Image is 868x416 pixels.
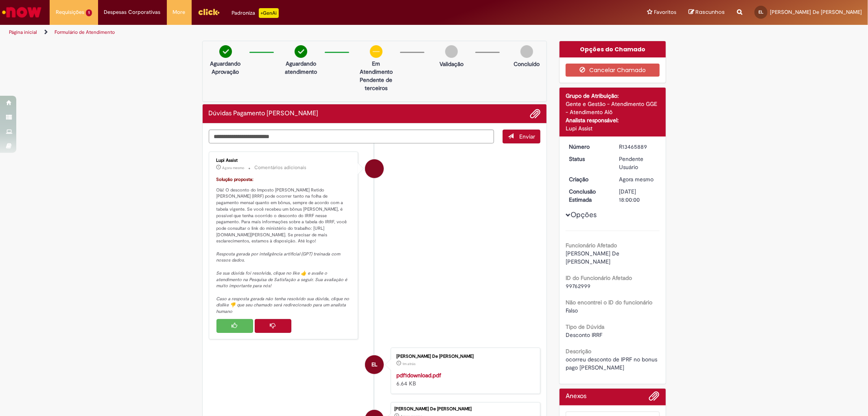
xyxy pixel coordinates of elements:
[619,187,657,204] div: [DATE] 18:00:00
[619,176,654,183] time: 31/08/2025 23:47:38
[394,407,536,412] div: [PERSON_NAME] De [PERSON_NAME]
[649,391,660,405] button: Adicionar anexos
[216,176,254,183] font: Solução proposta:
[566,331,602,339] span: Desconto IRRF
[770,9,862,15] span: [PERSON_NAME] De [PERSON_NAME]
[295,45,307,58] img: check-circle-green.png
[219,45,232,58] img: check-circle-green.png
[223,165,245,170] span: Agora mesmo
[281,59,321,76] p: Aguardando atendimento
[566,250,621,265] span: [PERSON_NAME] De [PERSON_NAME]
[560,41,666,57] div: Opções do Chamado
[198,6,220,18] img: click_logo_yellow_360x200.png
[86,9,92,16] span: 1
[566,299,652,306] b: Não encontrei o ID do funcionário
[695,8,725,16] span: Rascunhos
[232,8,279,18] div: Padroniza
[619,155,657,171] div: Pendente Usuário
[209,130,494,143] textarea: Digite sua mensagem aqui...
[396,354,532,359] div: [PERSON_NAME] De [PERSON_NAME]
[206,59,245,76] p: Aguardando Aprovação
[396,371,532,387] div: 6.64 KB
[9,29,37,35] a: Página inicial
[566,124,660,132] div: Lupi Assist
[503,130,540,143] button: Enviar
[216,176,352,315] p: Olá! O desconto do Imposto [PERSON_NAME] Retido [PERSON_NAME] (IRRF) pode ocorrer tanto na folha ...
[1,4,43,20] img: ServiceNow
[619,175,657,183] div: 31/08/2025 23:47:38
[519,133,535,140] span: Enviar
[563,175,613,183] dt: Criação
[530,108,540,119] button: Adicionar anexos
[563,143,613,151] dt: Número
[689,9,725,16] a: Rascunhos
[370,45,383,58] img: circle-minus.png
[396,372,441,379] a: pdf1download.pdf
[372,355,377,374] span: EL
[566,242,617,249] b: Funcionário Afetado
[619,143,657,151] div: R13465889
[566,64,660,77] button: Cancelar Chamado
[566,274,632,282] b: ID do Funcionário Afetado
[255,164,307,171] small: Comentários adicionais
[209,110,319,117] h2: Dúvidas Pagamento de Salário Histórico de tíquete
[566,356,659,371] span: ocorreu desconto de IPRF no bonus pago [PERSON_NAME]
[56,8,84,16] span: Requisições
[6,25,573,40] ul: Trilhas de página
[520,45,533,58] img: img-circle-grey.png
[173,8,186,16] span: More
[619,176,654,183] span: Agora mesmo
[365,159,384,178] div: Lupi Assist
[55,29,115,35] a: Formulário de Atendimento
[402,361,415,366] time: 31/08/2025 23:47:16
[759,9,763,15] span: EL
[566,282,590,290] span: 99762999
[566,100,660,116] div: Gente e Gestão - Atendimento GGE - Atendimento Alô
[563,187,613,204] dt: Conclusão Estimada
[566,116,660,124] div: Analista responsável:
[566,393,586,400] h2: Anexos
[104,8,161,16] span: Despesas Corporativas
[365,355,384,374] div: Elison Macedo De Liz
[654,8,676,16] span: Favoritos
[566,92,660,100] div: Grupo de Atribuição:
[216,158,352,163] div: Lupi Assist
[439,60,464,68] p: Validação
[566,348,591,355] b: Descrição
[356,76,396,92] p: Pendente de terceiros
[223,165,245,170] time: 31/08/2025 23:47:47
[563,155,613,163] dt: Status
[356,59,396,76] p: Em Atendimento
[259,8,279,18] p: +GenAi
[566,323,604,330] b: Tipo de Dúvida
[514,60,540,68] p: Concluído
[402,361,415,366] span: 1m atrás
[445,45,458,58] img: img-circle-grey.png
[216,251,351,315] em: Resposta gerada por inteligência artificial (GPT) treinada com nossos dados. Se sua dúvida foi re...
[566,307,578,314] span: Falso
